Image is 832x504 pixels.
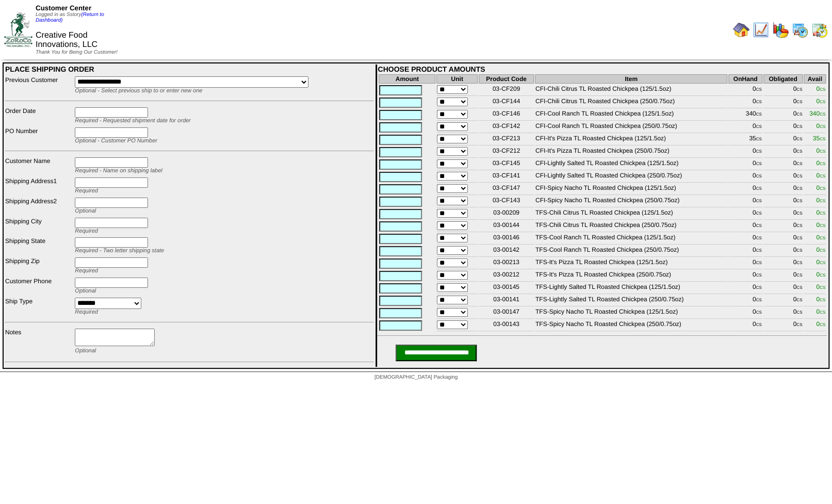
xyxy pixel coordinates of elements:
span: CS [820,273,825,278]
td: 03-CF212 [479,147,534,158]
td: 03-00141 [479,295,534,306]
td: 0 [763,295,803,306]
td: 0 [728,258,762,269]
td: 0 [763,221,803,232]
th: OnHand [728,74,762,84]
td: CFI-It's Pizza TL Roasted Chickpea (250/0.75oz) [535,147,727,158]
span: 0 [816,97,825,105]
span: CS [756,112,761,117]
td: 0 [728,283,762,294]
span: CS [820,285,825,290]
td: 03-00147 [479,307,534,319]
th: Amount [379,74,435,84]
td: CFI-Spicy Nacho TL Roasted Chickpea (125/1.5oz) [535,184,727,195]
td: 0 [763,196,803,207]
span: Required - Name on shipping label [75,168,162,174]
td: 03-00142 [479,246,534,257]
span: 0 [816,221,825,229]
span: 0 [816,234,825,241]
td: 0 [728,221,762,232]
td: 0 [763,283,803,294]
td: 0 [728,233,762,245]
td: Shipping City [5,217,73,236]
span: CS [756,322,761,327]
span: CS [756,273,761,278]
td: Order Date [5,107,73,126]
span: [DEMOGRAPHIC_DATA] Packaging [374,375,458,380]
span: CS [756,149,761,154]
span: Required - Two letter shipping state [75,248,164,254]
td: 0 [728,184,762,195]
td: TFS-Chili Citrus TL Roasted Chickpea (250/0.75oz) [535,221,727,232]
span: CS [756,310,761,315]
span: Required [75,228,98,234]
td: 0 [728,147,762,158]
span: 0 [816,85,825,92]
span: CS [796,112,802,117]
td: TFS-Lightly Salted TL Roasted Chickpea (250/0.75oz) [535,295,727,306]
img: calendarprod.gif [792,22,808,38]
th: Obligated [763,74,803,84]
td: 03-CF145 [479,159,534,170]
span: 35 [813,135,825,142]
td: 0 [728,246,762,257]
td: 0 [728,159,762,170]
span: 0 [816,283,825,290]
td: 03-CF142 [479,122,534,133]
span: CS [796,248,802,253]
span: CS [820,112,825,117]
span: 0 [816,197,825,204]
span: CS [796,310,802,315]
td: CFI-It's Pizza TL Roasted Chickpea (125/1.5oz) [535,134,727,145]
th: Unit [436,74,478,84]
span: CS [796,261,802,265]
td: Shipping Zip [5,257,73,276]
span: CS [756,223,761,228]
span: CS [756,161,761,166]
td: 03-CF141 [479,171,534,183]
span: CS [756,285,761,290]
span: CS [820,211,825,216]
td: 03-CF144 [479,97,534,108]
td: 340 [728,109,762,121]
td: 03-00146 [479,233,534,245]
span: CS [756,174,761,178]
span: CS [820,100,825,104]
td: 0 [728,270,762,282]
span: Optional [75,208,96,214]
span: Optional [75,348,96,354]
span: CS [820,223,825,228]
span: CS [820,248,825,253]
td: 0 [763,246,803,257]
span: 0 [816,296,825,303]
img: home.gif [733,22,749,38]
span: CS [820,186,825,191]
span: CS [756,186,761,191]
span: CS [820,199,825,203]
span: CS [820,310,825,315]
td: 0 [763,270,803,282]
span: Logged in as Sstory [36,12,104,23]
td: 03-00209 [479,208,534,220]
th: Avail [804,74,826,84]
span: Optional - Customer PO Number [75,138,157,144]
td: 03-00212 [479,270,534,282]
span: CS [796,100,802,104]
span: CS [820,124,825,129]
td: CFI-Cool Ranch TL Roasted Chickpea (125/1.5oz) [535,109,727,121]
th: Item [535,74,727,84]
span: 0 [816,172,825,179]
td: 0 [763,85,803,96]
span: Required [75,268,98,274]
td: Shipping Address1 [5,177,73,196]
td: 03-00213 [479,258,534,269]
span: CS [796,285,802,290]
td: 0 [728,85,762,96]
td: 0 [763,109,803,121]
div: CHOOSE PRODUCT AMOUNTS [378,65,827,73]
td: 0 [763,159,803,170]
td: CFI-Lightly Salted TL Roasted Chickpea (125/1.5oz) [535,159,727,170]
td: 03-00144 [479,221,534,232]
td: TFS-It's Pizza TL Roasted Chickpea (250/0.75oz) [535,270,727,282]
span: Optional - Select previous ship to or enter new one [75,88,202,94]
